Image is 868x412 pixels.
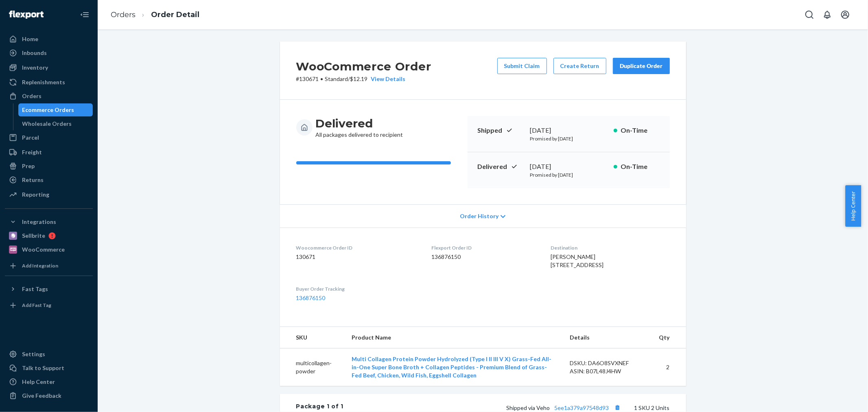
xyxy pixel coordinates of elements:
th: Qty [652,327,686,348]
p: On-Time [621,126,660,135]
div: Reporting [22,191,49,199]
div: Prep [22,162,35,170]
a: Add Fast Tag [5,299,93,312]
a: Parcel [5,131,93,144]
span: [PERSON_NAME] [STREET_ADDRESS] [551,253,604,268]
a: Order Detail [151,10,199,19]
div: Add Fast Tag [22,302,51,309]
div: Settings [22,350,45,358]
button: Open account menu [837,7,853,23]
div: DSKU: DA6O8SVXNEF [570,359,646,367]
button: Close Navigation [77,7,93,23]
p: Delivered [477,162,524,171]
span: Order History [460,212,498,220]
a: 5ee1a379a97548d93 [555,404,609,411]
p: Promised by [DATE] [530,171,607,178]
a: Prep [5,160,93,173]
div: All packages delivered to recipient [316,116,403,139]
button: Open Search Box [801,7,818,23]
p: Shipped [477,126,524,135]
button: Help Center [845,185,861,227]
a: Settings [5,348,93,361]
dt: Woocommerce Order ID [296,244,419,251]
a: Inventory [5,61,93,74]
dt: Flexport Order ID [432,244,538,251]
div: Home [22,35,38,43]
div: Freight [22,148,42,156]
a: Returns [5,173,93,186]
p: Promised by [DATE] [530,135,607,142]
a: Orders [111,10,136,19]
div: Help Center [22,378,55,386]
ol: breadcrumbs [104,3,206,27]
dt: Destination [551,244,670,251]
div: WooCommerce [22,245,65,254]
div: Returns [22,176,44,184]
a: Inbounds [5,46,93,59]
div: Replenishments [22,78,65,86]
button: Give Feedback [5,389,93,402]
div: Inventory [22,64,48,72]
dd: 130671 [296,253,419,261]
a: Freight [5,146,93,159]
a: 136876150 [296,294,326,301]
div: [DATE] [530,162,607,171]
div: Talk to Support [22,364,64,372]
a: Multi Collagen Protein Powder Hydrolyzed (Type I II III V X) Grass-Fed All-in-One Super Bone Brot... [352,355,551,379]
button: View Details [368,75,406,83]
button: Submit Claim [497,58,547,74]
button: Open notifications [819,7,835,23]
button: Create Return [553,58,606,74]
th: Details [563,327,653,348]
dt: Buyer Order Tracking [296,285,419,292]
button: Duplicate Order [613,58,670,74]
div: ASIN: B07L48J4HW [570,367,646,375]
a: Ecommerce Orders [18,103,93,116]
button: Integrations [5,215,93,228]
p: # 130671 / $12.19 [296,75,431,83]
div: Sellbrite [22,232,45,240]
div: Give Feedback [22,392,61,400]
h3: Delivered [316,116,403,131]
span: • [321,75,324,82]
div: Integrations [22,218,56,226]
img: Flexport logo [9,11,44,19]
dd: 136876150 [432,253,538,261]
p: On-Time [621,162,660,171]
a: Reporting [5,188,93,201]
a: Add Integration [5,259,93,272]
div: Wholesale Orders [22,120,72,128]
a: Sellbrite [5,229,93,242]
th: SKU [280,327,345,348]
div: Parcel [22,134,39,142]
div: Add Integration [22,262,58,269]
span: Standard [325,75,348,82]
span: Shipped via Veho [507,404,623,411]
a: Replenishments [5,76,93,89]
a: Help Center [5,375,93,388]
a: Orders [5,90,93,103]
div: Inbounds [22,49,47,57]
td: multicollagen-powder [280,348,345,386]
td: 2 [652,348,686,386]
h2: WooCommerce Order [296,58,431,75]
div: Duplicate Order [620,62,663,70]
div: Orders [22,92,42,100]
a: Wholesale Orders [18,117,93,130]
a: Home [5,33,93,46]
button: Fast Tags [5,283,93,296]
a: WooCommerce [5,243,93,256]
div: [DATE] [530,126,607,135]
div: Ecommerce Orders [22,106,74,114]
th: Product Name [345,327,563,348]
div: Fast Tags [22,285,48,293]
a: Talk to Support [5,362,93,375]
